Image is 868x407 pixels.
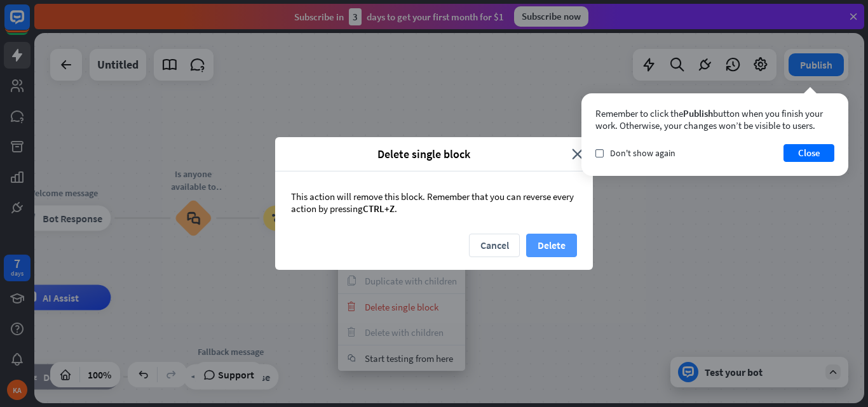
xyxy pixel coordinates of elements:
[572,147,583,161] i: close
[275,171,593,234] div: This action will remove this block. Remember that you can reverse every action by pressing .
[285,147,562,161] span: Delete single block
[783,144,834,162] button: Close
[595,107,834,131] div: Remember to click the button when you finish your work. Otherwise, your changes won’t be visible ...
[10,5,48,43] button: Open LiveChat chat widget
[683,107,713,119] span: Publish
[469,234,520,257] button: Cancel
[526,234,577,257] button: Delete
[610,147,675,159] span: Don't show again
[363,203,395,215] span: CTRL+Z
